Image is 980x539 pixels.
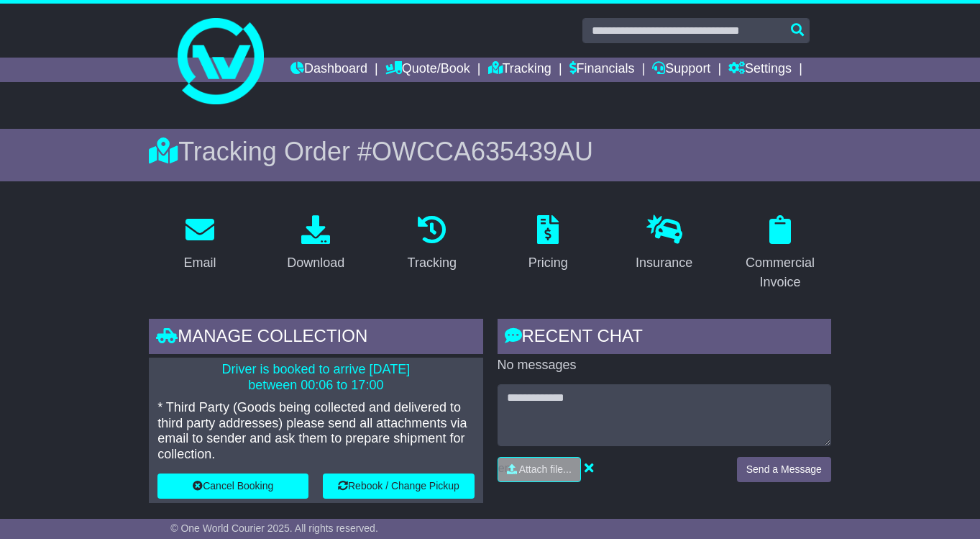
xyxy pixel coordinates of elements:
[183,253,216,273] div: Email
[385,58,470,82] a: Quote/Book
[488,58,551,82] a: Tracking
[498,358,831,373] p: No messages
[652,58,710,82] a: Support
[626,210,702,278] a: Insurance
[157,362,474,393] p: Driver is booked to arrive [DATE] between 00:06 to 17:00
[737,457,831,482] button: Send a Message
[408,253,457,273] div: Tracking
[174,210,225,278] a: Email
[287,253,344,273] div: Download
[290,58,367,82] a: Dashboard
[729,210,830,297] a: Commercial Invoice
[278,210,354,278] a: Download
[528,253,568,273] div: Pricing
[519,210,577,278] a: Pricing
[372,137,593,166] span: OWCCA635439AU
[398,210,466,278] a: Tracking
[170,522,378,534] span: © One World Courier 2025. All rights reserved.
[738,253,821,292] div: Commercial Invoice
[498,319,831,358] div: RECENT CHAT
[157,400,474,462] p: * Third Party (Goods being collected and delivered to third party addresses) please send all atta...
[569,58,635,82] a: Financials
[149,136,831,167] div: Tracking Order #
[728,58,792,82] a: Settings
[149,319,482,358] div: Manage collection
[323,474,474,499] button: Rebook / Change Pickup
[157,474,308,499] button: Cancel Booking
[636,253,692,273] div: Insurance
